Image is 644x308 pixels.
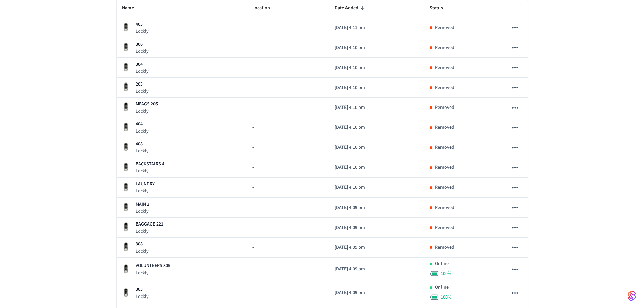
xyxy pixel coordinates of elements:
[252,124,254,131] span: -
[335,289,419,297] p: [DATE] 4:09 pm
[435,260,449,267] p: Online
[252,204,254,211] span: -
[122,3,143,14] span: Name
[440,270,452,277] span: 100 %
[335,64,419,71] p: [DATE] 4:10 pm
[122,42,130,52] img: Lockly Vision Lock, Front
[136,228,163,235] p: Lockly
[252,289,254,297] span: -
[435,44,454,51] p: Removed
[335,44,419,51] p: [DATE] 4:10 pm
[136,148,149,155] p: Lockly
[435,204,454,211] p: Removed
[252,24,254,31] span: -
[252,64,254,71] span: -
[335,224,419,231] p: [DATE] 4:09 pm
[136,241,149,248] p: 308
[252,84,254,91] span: -
[435,64,454,71] p: Removed
[136,161,164,168] p: BACKSTAIRS 4
[628,290,636,301] img: SeamLogoGradient.69752ec5.svg
[136,41,149,48] p: 306
[335,266,419,273] p: [DATE] 4:09 pm
[136,28,149,35] p: Lockly
[430,3,452,14] span: Status
[335,84,419,91] p: [DATE] 4:10 pm
[136,181,155,188] p: LAUNDRY
[122,102,130,112] img: Lockly Vision Lock, Front
[335,124,419,131] p: [DATE] 4:10 pm
[136,101,158,108] p: MEAGS 205
[122,182,130,192] img: Lockly Vision Lock, Front
[435,244,454,251] p: Removed
[335,244,419,251] p: [DATE] 4:09 pm
[136,293,149,300] p: Lockly
[122,288,130,298] img: Lockly Vision Lock, Front
[122,162,130,172] img: Lockly Vision Lock, Front
[136,208,149,215] p: Lockly
[252,184,254,191] span: -
[252,164,254,171] span: -
[252,3,279,14] span: Location
[435,24,454,31] p: Removed
[252,144,254,151] span: -
[136,68,149,75] p: Lockly
[122,222,130,232] img: Lockly Vision Lock, Front
[435,144,454,151] p: Removed
[335,104,419,111] p: [DATE] 4:10 pm
[335,204,419,211] p: [DATE] 4:09 pm
[435,104,454,111] p: Removed
[335,24,419,31] p: [DATE] 4:11 pm
[136,121,149,128] p: 404
[252,224,254,231] span: -
[136,128,149,135] p: Lockly
[435,164,454,171] p: Removed
[435,224,454,231] p: Removed
[136,141,149,148] p: 408
[335,144,419,151] p: [DATE] 4:10 pm
[435,184,454,191] p: Removed
[136,221,163,228] p: BAGGAGE 221
[252,266,254,273] span: -
[122,142,130,152] img: Lockly Vision Lock, Front
[122,202,130,212] img: Lockly Vision Lock, Front
[136,286,149,293] p: 303
[440,294,452,301] span: 100 %
[136,108,158,115] p: Lockly
[122,122,130,132] img: Lockly Vision Lock, Front
[136,48,149,55] p: Lockly
[122,22,130,32] img: Lockly Vision Lock, Front
[122,62,130,72] img: Lockly Vision Lock, Front
[136,61,149,68] p: 304
[435,284,449,291] p: Online
[335,164,419,171] p: [DATE] 4:10 pm
[136,168,164,174] p: Lockly
[435,84,454,91] p: Removed
[136,269,170,276] p: Lockly
[335,3,367,14] span: Date Added
[136,262,170,269] p: VOLUNTEERS 305
[136,21,149,28] p: 403
[136,88,149,95] p: Lockly
[136,188,155,194] p: Lockly
[136,248,149,255] p: Lockly
[122,264,130,274] img: Lockly Vision Lock, Front
[252,44,254,51] span: -
[252,244,254,251] span: -
[122,82,130,92] img: Lockly Vision Lock, Front
[136,81,149,88] p: 203
[335,184,419,191] p: [DATE] 4:10 pm
[136,201,149,208] p: MAIN 2
[122,242,130,252] img: Lockly Vision Lock, Front
[252,104,254,111] span: -
[435,124,454,131] p: Removed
